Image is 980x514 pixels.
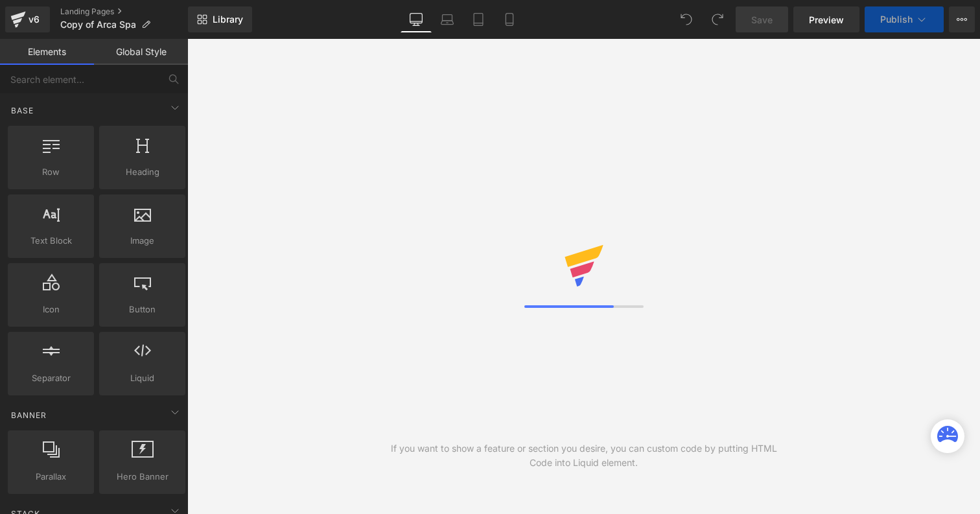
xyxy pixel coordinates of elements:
span: Icon [12,303,90,316]
div: v6 [26,11,42,28]
span: Separator [12,371,90,385]
a: New Library [188,6,252,32]
span: Text Block [12,234,90,248]
button: More [949,6,975,32]
span: Hero Banner [103,470,181,484]
span: Copy of Arca Spa [60,19,136,30]
span: Image [103,234,181,248]
span: Heading [103,165,181,179]
div: If you want to show a feature or section you desire, you can custom code by putting HTML Code int... [386,441,782,470]
span: Button [103,303,181,316]
a: v6 [5,6,50,32]
span: Preview [809,13,844,27]
a: Global Style [94,39,188,65]
a: Preview [793,6,859,32]
button: Redo [705,6,730,32]
span: Publish [880,14,913,25]
button: Publish [865,6,944,32]
a: Mobile [494,6,525,32]
span: Row [12,165,90,179]
a: Landing Pages [60,6,188,17]
span: Save [751,13,773,27]
button: Undo [673,6,699,32]
a: Desktop [401,6,432,32]
span: Parallax [12,470,90,484]
a: Tablet [463,6,494,32]
span: Liquid [103,371,181,385]
a: Laptop [432,6,463,32]
span: Banner [10,409,48,421]
span: Library [213,14,243,25]
span: Base [10,104,35,117]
